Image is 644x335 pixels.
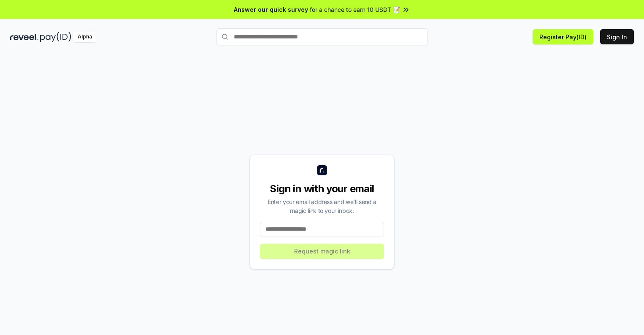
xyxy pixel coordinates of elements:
button: Sign In [600,29,634,44]
div: Enter your email address and we’ll send a magic link to your inbox. [260,197,384,215]
span: for a chance to earn 10 USDT 📝 [310,5,400,14]
img: reveel_dark [10,32,38,42]
img: pay_id [40,32,71,42]
span: Answer our quick survey [234,5,308,14]
div: Alpha [73,32,97,42]
div: Sign in with your email [260,182,384,196]
img: logo_small [317,165,327,175]
button: Register Pay(ID) [533,29,593,44]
